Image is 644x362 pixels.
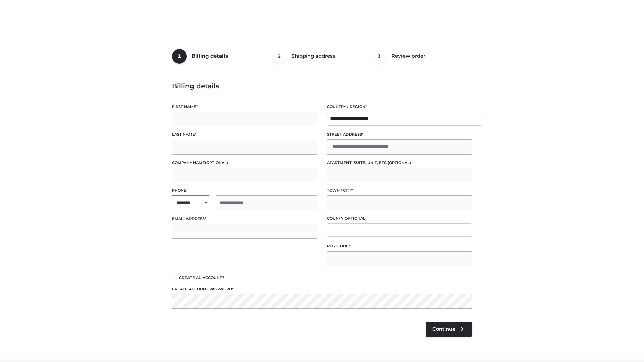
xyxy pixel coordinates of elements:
label: Street address [327,131,472,138]
a: Continue [426,322,472,337]
label: Town / City [327,187,472,194]
span: Create an account? [179,275,224,280]
label: Phone [172,187,317,194]
label: Apartment, suite, unit, etc. [327,160,472,166]
span: Continue [432,326,455,332]
h3: Billing details [172,82,472,90]
input: Create an account? [172,275,178,279]
span: Review order [391,53,425,59]
label: First name [172,104,317,110]
span: (optional) [205,160,228,165]
label: Last name [172,131,317,138]
span: (optional) [343,216,367,221]
label: Create account password [172,286,472,292]
span: 3 [372,49,387,64]
label: Postcode [327,243,472,249]
span: 2 [272,49,287,64]
label: County [327,215,472,222]
label: Company name [172,160,317,166]
label: Email address [172,216,317,222]
span: Shipping address [291,53,335,59]
span: 1 [172,49,187,64]
span: Billing details [192,53,228,59]
span: (optional) [388,160,411,165]
label: Country / Region [327,104,472,110]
